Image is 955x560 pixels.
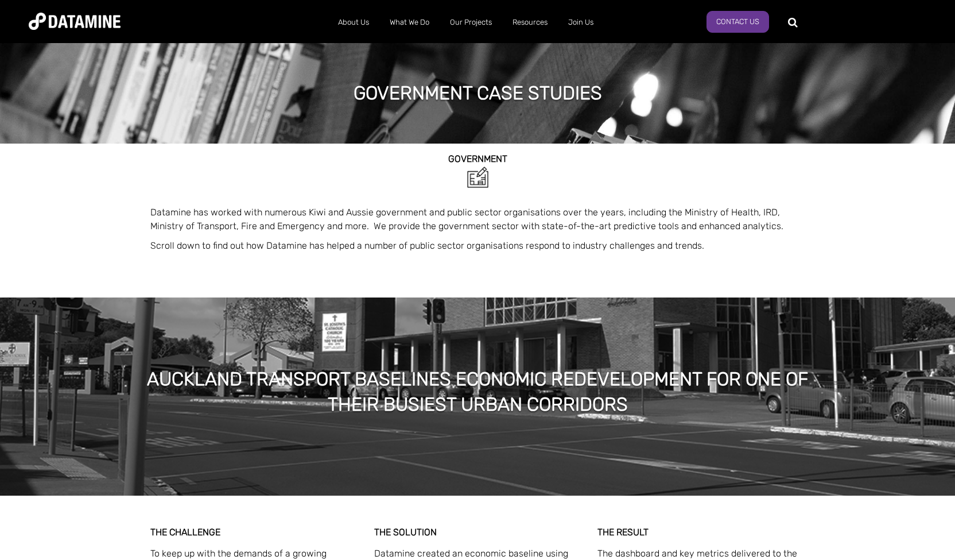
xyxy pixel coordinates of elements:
[502,7,558,37] a: Resources
[558,7,604,37] a: Join Us
[379,7,440,37] a: What We Do
[440,7,502,37] a: Our Projects
[150,206,805,233] p: Datamine has worked with numerous Kiwi and Aussie government and public sector organisations over...
[150,239,805,253] p: Scroll down to find out how Datamine has helped a number of public sector organisations respond t...
[127,366,828,418] h1: AUCKLAND TRANSPORT BASELINES ECONOMIC REDEVELOPMENT FOR ONE OF THEIR BUSIEST URBAN CORRIDORS
[150,154,805,164] h2: GOVERNMENT
[354,80,602,106] h1: government case studies
[374,527,437,538] strong: THE SOLUTION
[328,7,379,37] a: About Us
[150,527,220,538] strong: THE CHALLENGE
[29,13,121,30] img: Datamine
[706,11,769,33] a: Contact Us
[597,527,649,538] strong: THE RESULT
[465,164,491,190] img: Government-1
